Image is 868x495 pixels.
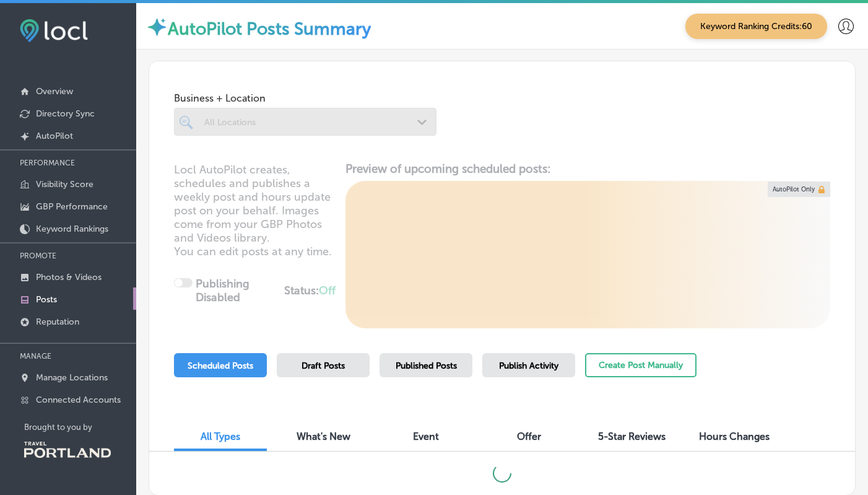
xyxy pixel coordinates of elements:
span: Hours Changes [699,431,770,442]
p: Overview [36,86,73,97]
span: Keyword Ranking Credits: 60 [685,14,827,39]
span: Offer [517,431,541,442]
span: Event [413,431,439,442]
p: Keyword Rankings [36,224,108,234]
label: AutoPilot Posts Summary [168,19,371,39]
img: autopilot-icon [146,16,168,38]
p: Visibility Score [36,179,93,190]
p: Manage Locations [36,372,108,383]
p: Reputation [36,317,79,327]
p: Connected Accounts [36,395,121,405]
span: All Types [201,431,240,442]
p: GBP Performance [36,201,108,212]
p: AutoPilot [36,131,73,141]
span: Published Posts [396,361,457,371]
img: Travel Portland [24,442,111,458]
p: Posts [36,294,57,305]
span: Business + Location [174,92,436,104]
p: Photos & Videos [36,272,102,283]
img: fda3e92497d09a02dc62c9cd864e3231.png [20,19,88,42]
p: Directory Sync [36,108,95,119]
span: Scheduled Posts [188,361,253,371]
p: Brought to you by [24,423,136,432]
span: 5-Star Reviews [598,431,666,442]
span: Draft Posts [302,361,345,371]
span: What's New [297,431,350,442]
span: Publish Activity [499,361,558,371]
button: Create Post Manually [585,353,697,377]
